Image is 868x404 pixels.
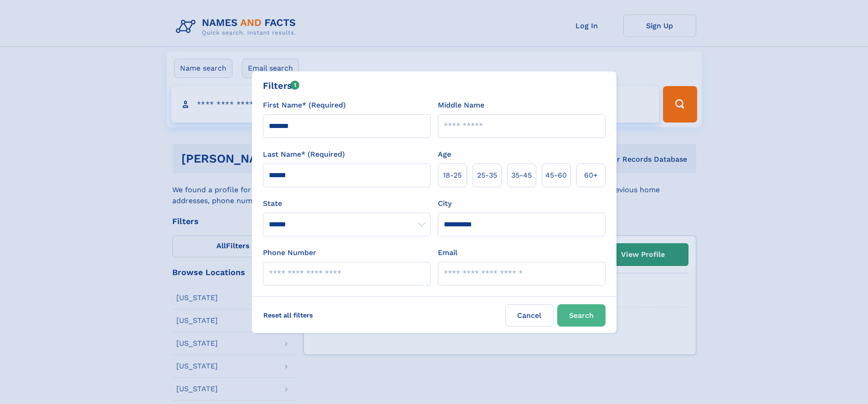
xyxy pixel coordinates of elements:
[263,79,300,92] div: Filters
[263,149,345,160] label: Last Name* (Required)
[511,170,532,181] span: 35‑45
[505,304,554,327] label: Cancel
[438,149,451,160] label: Age
[477,170,497,181] span: 25‑35
[438,100,484,111] label: Middle Name
[557,304,606,327] button: Search
[443,170,462,181] span: 18‑25
[584,170,598,181] span: 60+
[257,304,319,326] label: Reset all filters
[263,100,346,111] label: First Name* (Required)
[438,247,457,258] label: Email
[545,170,567,181] span: 45‑60
[263,247,316,258] label: Phone Number
[438,198,452,209] label: City
[263,198,431,209] label: State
